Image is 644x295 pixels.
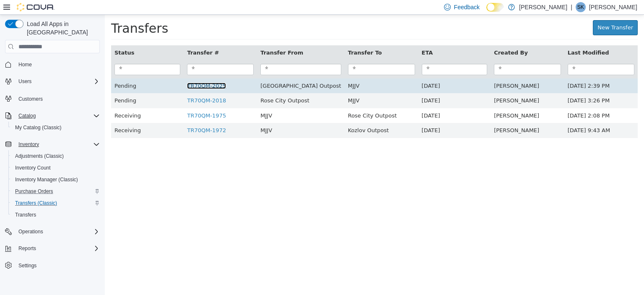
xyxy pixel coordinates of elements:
[463,34,506,42] button: Last Modified
[6,6,63,21] span: Transfers
[2,226,103,238] button: Operations
[6,64,79,79] td: Pending
[15,60,35,70] a: Home
[12,151,100,161] span: Adjustments (Classic)
[12,186,57,196] a: Purchase Orders
[2,259,103,272] button: Settings
[243,83,255,89] span: MJJV
[243,112,284,119] span: Kozlov Outpost
[6,108,79,123] td: Receiving
[15,153,64,159] span: Adjustments (Classic)
[12,198,100,208] span: Transfers (Classic)
[23,20,100,37] span: Load All Apps in [GEOGRAPHIC_DATA]
[17,3,55,11] img: Cova
[15,200,57,206] span: Transfers (Classic)
[576,2,586,12] div: Sam Kochany
[8,174,103,185] button: Inventory Manager (Classic)
[317,34,330,42] button: ETA
[18,61,32,68] span: Home
[12,163,54,173] a: Inventory Count
[589,2,637,12] p: [PERSON_NAME]
[15,111,100,121] span: Catalog
[12,198,60,208] a: Transfers (Classic)
[243,68,255,74] span: MJJV
[15,243,39,253] button: Reports
[15,93,100,104] span: Customers
[8,197,103,209] button: Transfers (Classic)
[389,34,425,42] button: Created By
[314,108,386,123] td: [DATE]
[519,2,567,12] p: [PERSON_NAME]
[488,5,533,21] a: New Transfer
[156,98,167,104] span: MJJV
[15,211,36,218] span: Transfers
[571,2,572,12] p: |
[12,151,67,161] a: Adjustments (Classic)
[82,34,116,42] button: Transfer #
[243,34,279,42] button: Transfer To
[460,108,533,123] td: [DATE] 9:43 AM
[2,110,103,122] button: Catalog
[18,96,43,102] span: Customers
[2,243,103,254] button: Reports
[389,98,434,104] span: Marcus Miller
[156,34,200,42] button: Transfer From
[314,64,386,79] td: [DATE]
[18,228,43,235] span: Operations
[82,98,121,104] a: TR70QM-1975
[2,76,103,87] button: Users
[12,123,100,133] span: My Catalog (Classic)
[156,112,167,119] span: MJJV
[12,123,65,133] a: My Catalog (Classic)
[15,261,40,271] a: Settings
[12,210,100,220] span: Transfers
[8,162,103,174] button: Inventory Count
[314,78,386,94] td: [DATE]
[15,59,100,70] span: Home
[389,68,434,74] span: Peter Malatesta
[18,78,31,85] span: Users
[12,175,100,185] span: Inventory Manager (Classic)
[15,176,78,183] span: Inventory Manager (Classic)
[8,122,103,133] button: My Catalog (Classic)
[15,164,51,171] span: Inventory Count
[389,83,434,89] span: Jenn Gagne
[12,175,81,185] a: Inventory Manager (Classic)
[82,112,121,119] a: TR70QM-1972
[5,55,100,293] nav: Complex example
[454,3,480,11] span: Feedback
[2,92,103,104] button: Customers
[389,112,434,119] span: Marcus Miller
[12,163,100,173] span: Inventory Count
[18,112,36,119] span: Catalog
[12,210,39,220] a: Transfers
[82,83,121,89] a: TR70QM-2018
[243,98,292,104] span: Rose City Outpost
[8,185,103,197] button: Purchase Orders
[15,124,62,131] span: My Catalog (Classic)
[10,34,31,42] button: Status
[18,141,39,148] span: Inventory
[2,58,103,70] button: Home
[8,150,103,162] button: Adjustments (Classic)
[8,209,103,221] button: Transfers
[6,78,79,94] td: Pending
[15,227,47,237] button: Operations
[15,111,39,121] button: Catalog
[460,78,533,94] td: [DATE] 3:26 PM
[15,139,100,149] span: Inventory
[15,76,100,86] span: Users
[12,186,100,196] span: Purchase Orders
[15,227,100,237] span: Operations
[486,3,504,12] input: Dark Mode
[577,2,584,12] span: SK
[460,94,533,109] td: [DATE] 2:08 PM
[15,188,53,195] span: Purchase Orders
[15,260,100,271] span: Settings
[18,262,36,269] span: Settings
[156,83,205,89] span: Rose City Outpost
[460,64,533,79] td: [DATE] 2:39 PM
[314,94,386,109] td: [DATE]
[156,68,236,74] span: Fort York Outpost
